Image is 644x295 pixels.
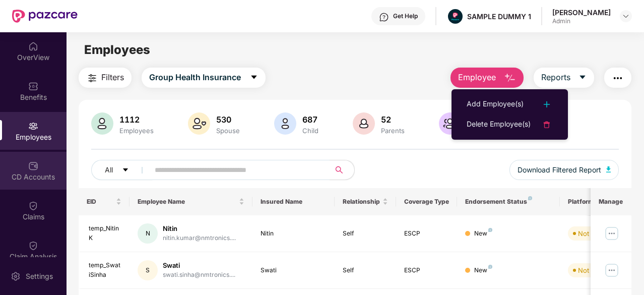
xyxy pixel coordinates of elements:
div: ESCP [404,266,449,275]
img: manageButton [604,225,620,242]
img: svg+xml;base64,PHN2ZyB4bWxucz0iaHR0cDovL3d3dy53My5vcmcvMjAwMC9zdmciIHhtbG5zOnhsaW5rPSJodHRwOi8vd3... [504,72,516,84]
img: svg+xml;base64,PHN2ZyB4bWxucz0iaHR0cDovL3d3dy53My5vcmcvMjAwMC9zdmciIHdpZHRoPSIyNCIgaGVpZ2h0PSIyNC... [541,98,553,110]
img: svg+xml;base64,PHN2ZyBpZD0iSG9tZSIgeG1sbnM9Imh0dHA6Ly93d3cudzMub3JnLzIwMDAvc3ZnIiB3aWR0aD0iMjAiIG... [28,41,38,51]
button: Filters [79,68,132,88]
span: Employees [84,42,150,57]
div: Spouse [214,127,242,135]
img: New Pazcare Logo [12,10,78,23]
div: swati.sinha@nmtronics.... [163,270,235,280]
span: caret-down [122,166,129,174]
img: manageButton [604,262,620,278]
img: svg+xml;base64,PHN2ZyB4bWxucz0iaHR0cDovL3d3dy53My5vcmcvMjAwMC9zdmciIHhtbG5zOnhsaW5rPSJodHRwOi8vd3... [188,112,210,135]
div: Endorsement Status [465,198,551,206]
img: svg+xml;base64,PHN2ZyBpZD0iQ2xhaW0iIHhtbG5zPSJodHRwOi8vd3d3LnczLm9yZy8yMDAwL3N2ZyIgd2lkdGg9IjIwIi... [28,201,38,211]
img: svg+xml;base64,PHN2ZyBpZD0iRW1wbG95ZWVzIiB4bWxucz0iaHR0cDovL3d3dy53My5vcmcvMjAwMC9zdmciIHdpZHRoPS... [28,121,38,131]
th: Manage [591,188,631,215]
div: nitin.kumar@nmtronics.... [163,233,236,243]
span: EID [87,198,114,206]
div: Not Verified [578,228,615,239]
span: Relationship [343,198,380,206]
div: Not Verified [578,265,615,275]
div: S [138,260,158,280]
div: temp_NitinK [89,224,122,243]
div: 530 [214,114,242,125]
div: N [138,223,158,244]
img: svg+xml;base64,PHN2ZyBpZD0iRHJvcGRvd24tMzJ4MzIiIHhtbG5zPSJodHRwOi8vd3d3LnczLm9yZy8yMDAwL3N2ZyIgd2... [622,12,630,20]
img: svg+xml;base64,PHN2ZyBpZD0iQ2xhaW0iIHhtbG5zPSJodHRwOi8vd3d3LnczLm9yZy8yMDAwL3N2ZyIgd2lkdGg9IjIwIi... [28,241,38,251]
div: Admin [552,17,611,25]
div: Nitin [261,229,327,239]
button: Employee [450,68,524,88]
div: ESCP [404,229,449,239]
div: Delete Employee(s) [467,119,531,131]
th: Employee Name [130,188,252,215]
img: svg+xml;base64,PHN2ZyB4bWxucz0iaHR0cDovL3d3dy53My5vcmcvMjAwMC9zdmciIHdpZHRoPSI4IiBoZWlnaHQ9IjgiIH... [488,228,492,232]
div: Swati [261,266,327,275]
div: Employees [117,127,156,135]
th: Coverage Type [396,188,458,215]
div: 52 [379,114,407,125]
img: svg+xml;base64,PHN2ZyB4bWxucz0iaHR0cDovL3d3dy53My5vcmcvMjAwMC9zdmciIHhtbG5zOnhsaW5rPSJodHRwOi8vd3... [439,112,461,135]
button: search [330,160,355,180]
th: Relationship [335,188,396,215]
img: svg+xml;base64,PHN2ZyB4bWxucz0iaHR0cDovL3d3dy53My5vcmcvMjAwMC9zdmciIHhtbG5zOnhsaW5rPSJodHRwOi8vd3... [606,166,611,172]
img: svg+xml;base64,PHN2ZyB4bWxucz0iaHR0cDovL3d3dy53My5vcmcvMjAwMC9zdmciIHdpZHRoPSI4IiBoZWlnaHQ9IjgiIH... [488,265,492,269]
span: Employee Name [138,198,237,206]
img: svg+xml;base64,PHN2ZyB4bWxucz0iaHR0cDovL3d3dy53My5vcmcvMjAwMC9zdmciIHhtbG5zOnhsaW5rPSJodHRwOi8vd3... [353,112,375,135]
div: New [474,266,492,275]
div: 687 [300,114,320,125]
div: 1112 [117,114,156,125]
button: Allcaret-down [91,160,153,180]
div: temp_SwatiSinha [89,261,122,280]
img: svg+xml;base64,PHN2ZyB4bWxucz0iaHR0cDovL3d3dy53My5vcmcvMjAwMC9zdmciIHhtbG5zOnhsaW5rPSJodHRwOi8vd3... [91,112,113,135]
div: [PERSON_NAME] [552,8,611,17]
div: Add Employee(s) [467,98,524,110]
div: Nitin [163,224,236,233]
div: Child [300,127,320,135]
span: Filters [101,71,124,84]
img: svg+xml;base64,PHN2ZyBpZD0iSGVscC0zMngzMiIgeG1sbnM9Imh0dHA6Ly93d3cudzMub3JnLzIwMDAvc3ZnIiB3aWR0aD... [379,12,389,22]
div: Settings [23,271,56,281]
div: SAMPLE DUMMY 1 [467,12,531,21]
div: Self [343,266,388,275]
div: Platform Status [568,198,623,206]
span: All [105,164,113,175]
img: svg+xml;base64,PHN2ZyBpZD0iQ0RfQWNjb3VudHMiIGRhdGEtbmFtZT0iQ0QgQWNjb3VudHMiIHhtbG5zPSJodHRwOi8vd3... [28,161,38,171]
span: caret-down [578,73,587,82]
img: svg+xml;base64,PHN2ZyB4bWxucz0iaHR0cDovL3d3dy53My5vcmcvMjAwMC9zdmciIHhtbG5zOnhsaW5rPSJodHRwOi8vd3... [274,112,296,135]
div: Self [343,229,388,239]
span: search [330,166,349,174]
span: Download Filtered Report [518,164,601,175]
img: Pazcare_Alternative_logo-01-01.png [448,9,463,24]
img: svg+xml;base64,PHN2ZyB4bWxucz0iaHR0cDovL3d3dy53My5vcmcvMjAwMC9zdmciIHdpZHRoPSIyNCIgaGVpZ2h0PSIyNC... [612,72,624,84]
span: Group Health Insurance [149,71,241,84]
button: Group Health Insurancecaret-down [142,68,266,88]
div: Swati [163,261,235,270]
div: Get Help [393,12,418,20]
img: svg+xml;base64,PHN2ZyBpZD0iQmVuZWZpdHMiIHhtbG5zPSJodHRwOi8vd3d3LnczLm9yZy8yMDAwL3N2ZyIgd2lkdGg9Ij... [28,81,38,91]
th: Insured Name [252,188,335,215]
div: New [474,229,492,239]
img: svg+xml;base64,PHN2ZyB4bWxucz0iaHR0cDovL3d3dy53My5vcmcvMjAwMC9zdmciIHdpZHRoPSIyNCIgaGVpZ2h0PSIyNC... [86,72,98,84]
img: svg+xml;base64,PHN2ZyB4bWxucz0iaHR0cDovL3d3dy53My5vcmcvMjAwMC9zdmciIHdpZHRoPSIyNCIgaGVpZ2h0PSIyNC... [541,119,553,131]
img: svg+xml;base64,PHN2ZyB4bWxucz0iaHR0cDovL3d3dy53My5vcmcvMjAwMC9zdmciIHdpZHRoPSI4IiBoZWlnaHQ9IjgiIH... [528,196,532,200]
span: Reports [541,71,570,84]
img: svg+xml;base64,PHN2ZyBpZD0iU2V0dGluZy0yMHgyMCIgeG1sbnM9Imh0dHA6Ly93d3cudzMub3JnLzIwMDAvc3ZnIiB3aW... [11,271,21,281]
span: caret-down [250,73,258,82]
button: Reportscaret-down [534,68,594,88]
div: Parents [379,127,407,135]
span: Employee [458,71,496,84]
th: EID [79,188,130,215]
button: Download Filtered Report [509,160,619,180]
